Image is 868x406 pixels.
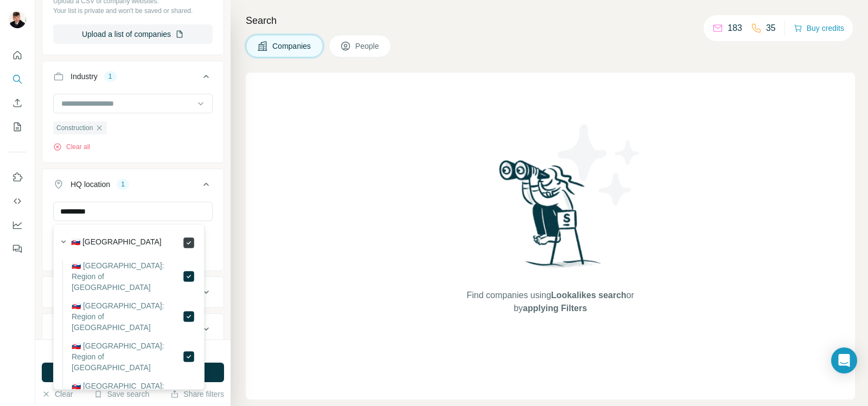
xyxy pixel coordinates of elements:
[727,22,742,35] p: 183
[94,389,149,399] button: Save search
[56,123,93,133] span: Construction
[53,6,213,16] p: Your list is private and won't be saved or shared.
[42,363,224,382] button: Run search
[551,291,627,300] span: Lookalikes search
[9,167,26,187] button: Use Surfe on LinkedIn
[42,63,224,94] button: Industry1
[170,389,224,399] button: Share filters
[766,22,776,35] p: 35
[71,179,110,190] div: HQ location
[71,236,162,249] label: 🇸🇰 [GEOGRAPHIC_DATA]
[71,71,98,82] div: Industry
[9,191,26,211] button: Use Surfe API
[104,72,117,81] div: 1
[42,316,224,342] button: Employees (size)
[72,340,182,373] label: 🇸🇰 [GEOGRAPHIC_DATA]: Region of [GEOGRAPHIC_DATA]
[9,239,26,259] button: Feedback
[72,300,182,333] label: 🇸🇰 [GEOGRAPHIC_DATA]: Region of [GEOGRAPHIC_DATA]
[831,347,857,373] div: Open Intercom Messenger
[42,389,73,399] button: Clear
[9,117,26,137] button: My lists
[9,69,26,89] button: Search
[272,41,312,51] span: Companies
[9,46,26,65] button: Quick start
[494,157,607,278] img: Surfe Illustration - Woman searching with binoculars
[117,179,129,189] div: 1
[9,11,26,28] img: Avatar
[9,215,26,235] button: Dashboard
[551,116,648,214] img: Surfe Illustration - Stars
[53,142,90,152] button: Clear all
[72,260,182,293] label: 🇸🇰 [GEOGRAPHIC_DATA]: Region of [GEOGRAPHIC_DATA]
[794,21,844,36] button: Buy credits
[355,41,380,51] span: People
[246,13,855,28] h4: Search
[42,279,224,305] button: Annual revenue ($)
[53,24,213,44] button: Upload a list of companies
[523,304,587,313] span: applying Filters
[42,171,224,202] button: HQ location1
[463,289,637,315] span: Find companies using or by
[9,93,26,113] button: Enrich CSV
